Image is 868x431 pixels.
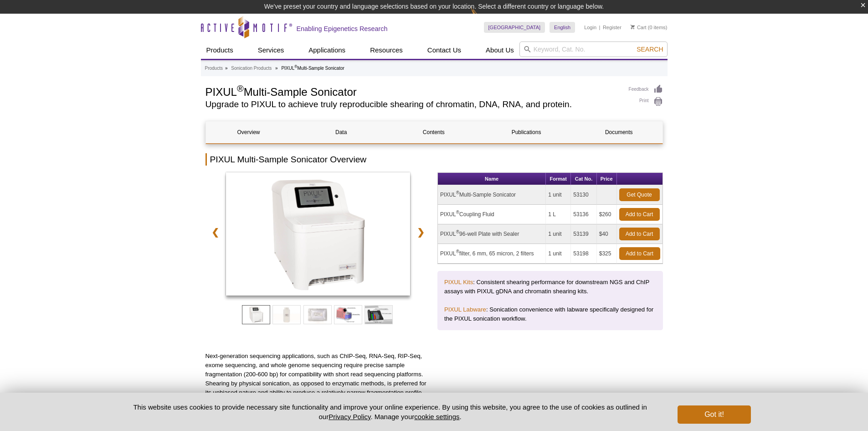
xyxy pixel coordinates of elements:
[205,84,620,98] h1: PIXUL Multi-Sample Sonicator
[631,24,647,31] a: Cart
[231,64,272,73] a: Sonication Products
[546,205,571,224] td: 1 L
[619,228,660,240] a: Add to Cart
[619,188,660,201] a: Get Quote
[483,121,569,143] a: Publications
[634,45,666,53] button: Search
[205,64,223,73] a: Products
[252,42,290,59] a: Services
[546,185,571,205] td: 1 unit
[444,305,656,323] p: : Sonication convenience with labware specifically designed for the PIXUL sonication workflow.
[438,224,546,244] td: PIXUL 96-well Plate with Sealer
[438,244,546,264] td: PIXUL filter, 6 mm, 65 micron, 2 filters
[619,208,660,221] a: Add to Cart
[546,244,571,264] td: 1 unit
[294,64,297,69] sup: ®
[226,172,411,296] img: PIXUL Multi-Sample Sonicator
[391,121,477,143] a: Contents
[444,279,473,286] a: PIXUL Kits
[205,352,431,397] p: Next-generation sequencing applications, such as ChIP-Seq, RNA-Seq, RIP-Seq, exome sequencing, an...
[444,306,486,313] a: PIXUL Labware
[438,173,546,185] th: Name
[118,402,663,421] p: This website uses cookies to provide necessary site functionality and improve your online experie...
[471,7,495,28] img: Change Here
[584,24,596,31] a: Login
[329,413,370,421] a: Privacy Policy
[456,190,459,195] sup: ®
[550,22,575,33] a: English
[631,22,668,33] li: (0 items)
[237,83,244,93] sup: ®
[619,247,660,260] a: Add to Cart
[205,100,620,109] h2: Upgrade to PIXUL to achieve truly reproducible shearing of chromatin, DNA, RNA, and protein.
[456,229,459,234] sup: ®
[201,42,239,59] a: Products
[414,413,459,421] button: cookie settings
[303,42,351,59] a: Applications
[456,210,459,215] sup: ®
[226,172,411,298] a: PIXUL Multi-Sample Sonicator
[571,173,596,185] th: Cat No.
[281,66,344,71] li: PIXUL Multi-Sample Sonicator
[571,185,596,205] td: 53130
[298,121,384,143] a: Data
[546,224,571,244] td: 1 unit
[571,244,596,264] td: 53198
[411,222,431,243] a: ❯
[456,249,459,254] sup: ®
[480,42,519,59] a: About Us
[444,278,656,296] p: : Consistent shearing performance for downstream NGS and ChIP assays with PIXUL gDNA and chromati...
[422,42,467,59] a: Contact Us
[571,205,596,224] td: 53136
[438,205,546,224] td: PIXUL Coupling Fluid
[599,22,601,33] li: |
[438,185,546,205] td: PIXUL Multi-Sample Sonicator
[484,22,545,33] a: [GEOGRAPHIC_DATA]
[597,205,617,224] td: $260
[206,121,292,143] a: Overview
[629,97,663,107] a: Print
[297,25,388,33] h2: Enabling Epigenetics Research
[546,173,571,185] th: Format
[597,224,617,244] td: $40
[637,46,663,53] span: Search
[519,42,668,57] input: Keyword, Cat. No.
[205,222,225,243] a: ❮
[629,84,663,94] a: Feedback
[678,405,750,424] button: Got it!
[205,153,663,166] h2: PIXUL Multi-Sample Sonicator Overview
[597,173,617,185] th: Price
[365,42,408,59] a: Resources
[576,121,662,143] a: Documents
[603,24,621,31] a: Register
[275,66,278,71] li: »
[571,224,596,244] td: 53139
[597,244,617,264] td: $325
[631,25,635,29] img: Your Cart
[225,66,228,71] li: »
